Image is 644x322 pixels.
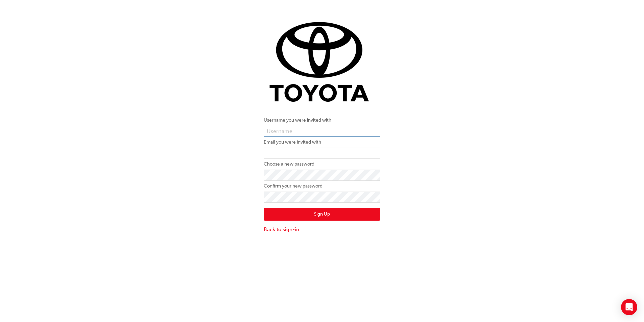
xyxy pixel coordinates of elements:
[264,126,380,137] input: Username
[264,20,380,106] img: Trak
[264,138,380,146] label: Email you were invited with
[264,226,380,233] a: Back to sign-in
[621,299,637,315] div: Open Intercom Messenger
[264,182,380,190] label: Confirm your new password
[264,160,380,168] label: Choose a new password
[264,116,380,124] label: Username you were invited with
[264,208,380,221] button: Sign Up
